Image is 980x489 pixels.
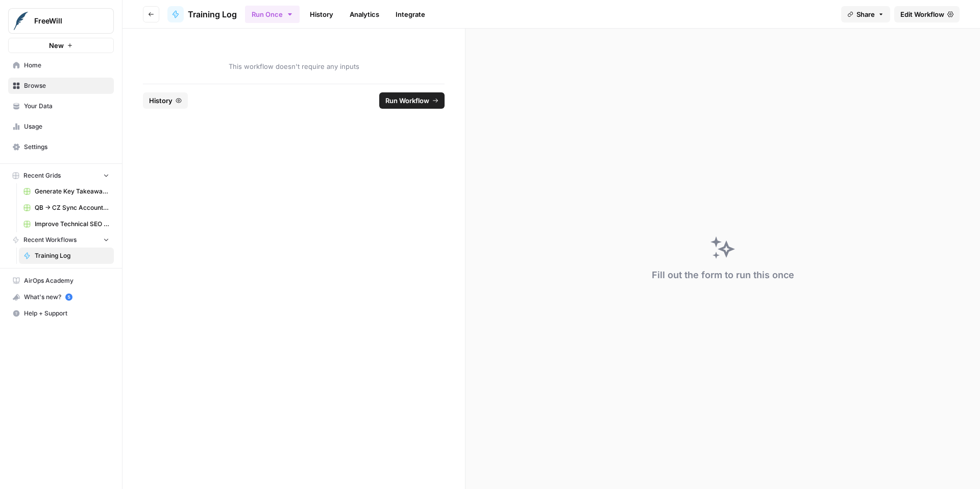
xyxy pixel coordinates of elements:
[35,203,109,212] span: QB -> CZ Sync Account Matching
[35,219,109,229] span: Improve Technical SEO for Page
[8,98,114,114] a: Your Data
[34,16,96,26] span: FreeWill
[188,8,237,20] span: Training Log
[143,61,445,71] span: This workflow doesn't require any inputs
[19,183,114,200] a: Generate Key Takeaways from Webinar Transcripts
[149,95,173,106] span: History
[67,295,70,300] text: 5
[8,8,114,34] button: Workspace: FreeWill
[24,142,109,152] span: Settings
[19,216,114,232] a: Improve Technical SEO for Page
[8,273,114,289] a: AirOps Academy
[841,6,890,22] button: Share
[8,38,114,53] button: New
[9,289,113,305] div: What's new?
[49,40,64,51] span: New
[24,102,109,111] span: Your Data
[8,78,114,94] a: Browse
[19,200,114,216] a: QB -> CZ Sync Account Matching
[856,9,875,19] span: Share
[900,9,944,19] span: Edit Workflow
[23,235,77,244] span: Recent Workflows
[24,61,109,70] span: Home
[19,248,114,264] a: Training Log
[167,6,237,22] a: Training Log
[894,6,960,22] a: Edit Workflow
[8,57,114,74] a: Home
[344,6,385,22] a: Analytics
[245,6,300,23] button: Run Once
[8,305,114,322] button: Help + Support
[24,122,109,131] span: Usage
[304,6,339,22] a: History
[35,251,109,260] span: Training Log
[23,171,61,180] span: Recent Grids
[389,6,431,22] a: Integrate
[35,187,109,196] span: Generate Key Takeaways from Webinar Transcripts
[652,268,794,282] div: Fill out the form to run this once
[24,276,109,285] span: AirOps Academy
[385,95,429,106] span: Run Workflow
[8,232,114,248] button: Recent Workflows
[8,139,114,155] a: Settings
[143,92,188,109] button: History
[8,168,114,183] button: Recent Grids
[379,92,445,109] button: Run Workflow
[24,81,109,90] span: Browse
[8,289,114,305] button: What's new? 5
[65,294,72,301] a: 5
[12,12,30,30] img: FreeWill Logo
[8,118,114,135] a: Usage
[24,309,109,318] span: Help + Support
